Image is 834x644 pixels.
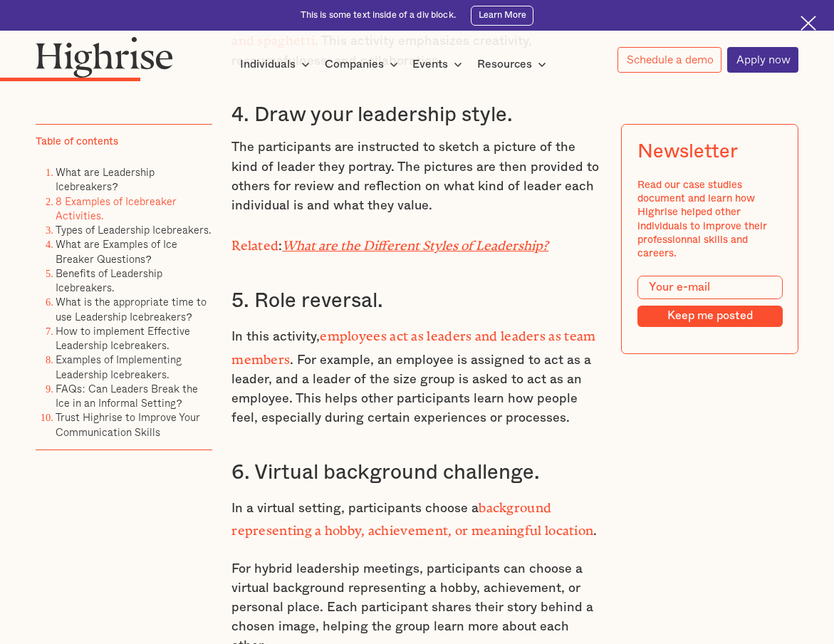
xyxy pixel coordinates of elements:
[477,56,551,73] div: Resources
[56,351,182,382] a: Examples of Implementing Leadership Icebreakers.
[637,178,783,261] div: Read our case studies document and learn how Highrise helped other individuals to improve their p...
[231,233,603,256] p: :
[56,236,177,266] a: What are Examples of Ice Breaker Questions?
[36,135,118,148] div: Table of contents
[477,56,532,73] div: Resources
[325,56,384,73] div: Companies
[727,47,799,73] a: Apply now
[240,56,314,73] div: Individuals
[231,323,603,427] p: In this activity, . For example, an employee is assigned to act as a leader, and a leader of the ...
[617,47,722,73] a: Schedule a demo
[56,164,155,194] a: What are Leadership Icebreakers?
[325,56,402,73] div: Companies
[231,289,603,314] h3: 5. Role reversal.
[231,460,603,486] h3: 6. Virtual background challenge.
[36,36,174,78] img: Highrise logo
[412,56,466,73] div: Events
[56,193,177,224] a: 8 Examples of Icebreaker Activities.
[231,495,603,541] p: In a virtual setting, participants choose a .
[56,294,207,324] a: What is the appropriate time to use Leadership Icebreakers?
[56,409,200,440] a: Trust Highrise to Improve Your Communication Skills
[231,238,278,246] strong: Related
[471,6,533,26] a: Learn More
[637,306,783,327] input: Keep me posted
[240,56,296,73] div: Individuals
[282,238,548,246] a: What are the Different Styles of Leadership?
[637,140,737,163] div: Newsletter
[301,9,456,21] div: This is some text inside of a div block.
[412,56,448,73] div: Events
[56,380,197,411] a: FAQs: Can Leaders Break the Ice in an Informal Setting?
[56,265,162,296] a: Benefits of Leadership Icebreakers.
[231,103,603,128] h3: 4. Draw your leadership style.
[56,323,190,353] a: How to implement Effective Leadership Icebreakers.
[56,222,212,238] a: Types of Leadership Icebreakers.
[637,276,783,299] input: Your e-mail
[231,137,603,215] p: The participants are instructed to sketch a picture of the kind of leader they portray. The pictu...
[231,328,595,360] strong: employees act as leaders and leaders as team members
[801,16,816,31] img: Cross icon
[637,276,783,327] form: Modal Form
